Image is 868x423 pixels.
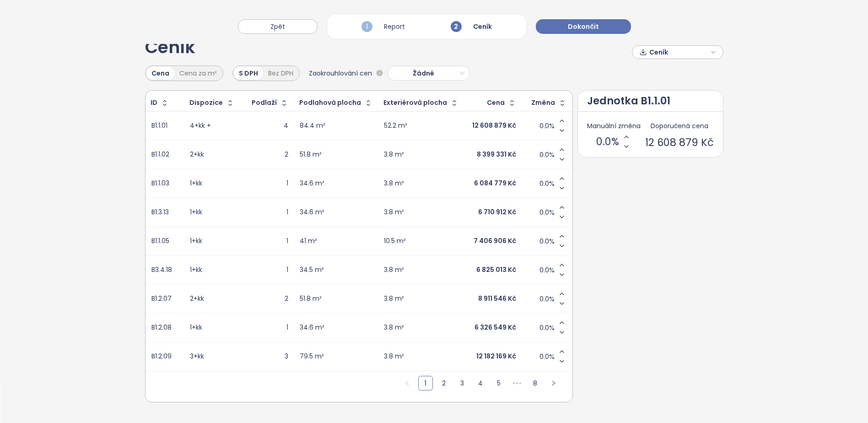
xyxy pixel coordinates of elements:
[286,208,288,217] div: 1
[477,151,516,159] div: 8 399 331 Kč
[557,289,566,299] button: Increase value
[190,151,204,159] div: 2+kk
[190,122,211,130] div: 4+kk +
[252,100,277,106] div: Podlaží
[384,352,404,361] div: 3.8 m²
[539,323,555,332] span: 0.0%
[151,352,172,361] div: B1.2.09
[557,155,566,164] button: Decrease value
[384,179,404,188] div: 3.8 m²
[359,19,407,34] div: Report
[474,237,516,245] div: 7 406 906 Kč
[557,145,566,155] button: Increase value
[286,266,288,274] div: 1
[487,100,505,106] div: Cena
[531,100,555,106] div: Změna
[151,100,157,106] div: ID
[476,352,516,361] div: 12 182 169 Kč
[651,121,708,131] span: Doporučená cena
[299,100,361,106] div: Podlahová plocha
[418,376,433,390] li: 1
[190,324,202,332] div: 1+kk
[437,376,451,390] li: 2
[190,237,202,245] div: 1+kk
[621,141,631,151] button: Decrease Min Price
[286,179,288,188] div: 1
[285,352,288,361] div: 3
[557,126,566,136] button: Decrease value
[300,295,322,303] div: 51.8 m²
[557,212,566,222] button: Decrease value
[546,376,561,390] button: right
[286,324,288,332] div: 1
[510,376,524,390] span: •••
[285,295,288,303] div: 2
[189,100,223,106] div: Dispozice
[190,179,202,188] div: 1+kk
[557,357,566,366] button: Decrease value
[474,324,516,332] div: 6 326 549 Kč
[384,237,406,245] div: 10.5 m²
[491,376,506,390] li: 5
[557,203,566,212] button: Increase value
[596,136,619,147] span: 0.0%
[557,116,566,126] button: Increase value
[384,122,407,130] div: 52.2 m²
[557,347,566,357] button: Increase value
[557,232,566,241] button: Increase value
[190,352,204,361] div: 3+kk
[384,151,404,159] div: 3.8 m²
[528,376,542,390] a: 8
[384,324,404,332] div: 3.8 m²
[551,380,556,386] span: right
[557,184,566,193] button: Decrease value
[539,237,555,246] span: 0.0%
[151,237,169,245] div: B1.1.05
[151,295,172,303] div: B1.2.07
[472,122,516,130] div: 12 608 879 Kč
[587,95,670,107] span: Jednotka B1.1.01
[234,67,263,80] div: S DPH
[557,299,566,309] button: Decrease value
[557,318,566,328] button: Increase value
[510,376,524,390] li: Následujících 5 stran
[300,122,325,130] div: 84.4 m²
[391,66,464,80] span: Žádné
[587,121,641,131] span: Manuální změna
[300,151,322,159] div: 51.8 m²
[300,266,324,274] div: 34.5 m²
[300,237,317,245] div: 41 m²
[557,260,566,270] button: Increase value
[383,100,447,106] div: Exteriérová plocha
[174,67,222,80] div: Cena za m²
[151,266,172,274] div: B3.4.18
[151,208,169,217] div: B1.3.13
[492,376,506,390] a: 5
[474,376,487,390] a: 4
[557,241,566,251] button: Decrease value
[263,67,298,80] div: Bez DPH
[419,376,432,390] a: 1
[151,179,169,188] div: B1.1.03
[455,376,469,390] a: 3
[309,68,372,78] span: Zaokrouhlování cen
[478,208,516,217] div: 6 710 912 Kč
[557,270,566,280] button: Decrease value
[645,133,714,152] span: 12 608 879 Kč
[384,295,404,303] div: 3.8 m²
[270,22,285,32] span: Zpět
[448,19,494,34] div: Ceník
[285,151,288,159] div: 2
[151,324,172,332] div: B1.2.08
[190,208,202,217] div: 1+kk
[539,294,555,304] span: 0.0%
[300,208,324,217] div: 34.6 m²
[476,266,516,274] div: 6 825 013 Kč
[649,45,708,59] span: Ceník
[238,19,318,34] button: Zpět
[437,376,451,390] a: 2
